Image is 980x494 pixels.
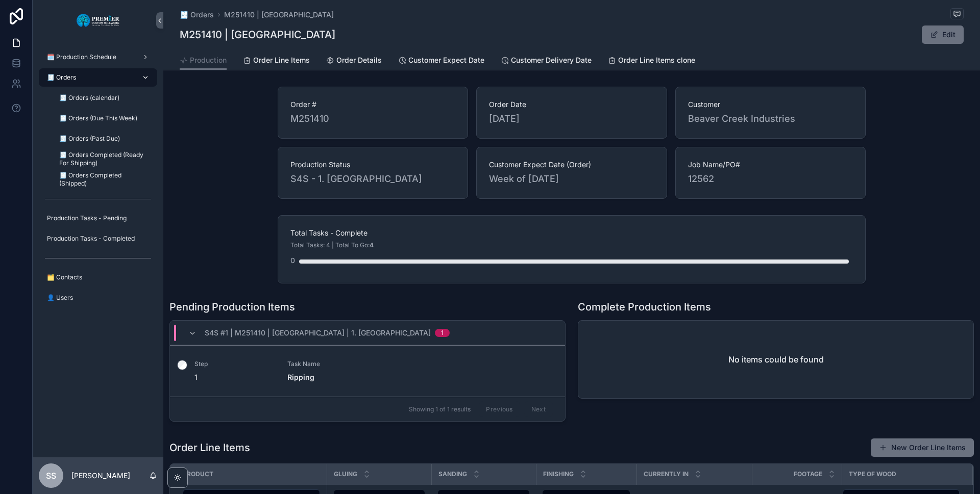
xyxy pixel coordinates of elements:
[180,10,214,20] a: 🧾 Orders
[578,300,711,314] h1: Complete Production Items
[290,112,455,126] span: M251410
[489,160,654,170] span: Customer Expect Date (Order)
[688,99,853,110] span: Customer
[47,53,116,61] span: 🗓️ Production Schedule
[180,28,335,42] h1: M251410 | [GEOGRAPHIC_DATA]
[290,241,374,249] span: Total Tasks: 4 | Total To Go:
[59,151,147,167] span: 🧾 Orders Completed (Ready For Shipping)
[169,300,295,314] h1: Pending Production Items
[47,214,127,222] span: Production Tasks - Pending
[39,209,157,227] a: Production Tasks - Pending
[511,55,592,65] span: Customer Delivery Date
[334,470,357,478] span: Gluing
[489,99,654,110] span: Order Date
[326,51,382,71] a: Order Details
[51,129,157,148] a: 🧾 Orders (Past Due)
[290,99,455,110] span: Order #
[501,51,592,71] a: Customer Delivery Date
[608,51,695,71] a: Order Line Items clone
[438,470,467,478] span: Sanding
[849,470,896,478] span: Type of wood
[290,172,455,186] span: S4S - 1. [GEOGRAPHIC_DATA]
[190,55,227,65] span: Production
[489,172,654,186] span: Week of [DATE]
[51,150,157,168] a: 🧾 Orders Completed (Ready For Shipping)
[441,329,444,337] div: 1
[47,294,73,302] span: 👤 Users
[39,229,157,248] a: Production Tasks - Completed
[243,51,310,71] a: Order Line Items
[290,250,295,271] div: 0
[688,112,853,126] span: Beaver Creek Industries
[39,68,157,87] a: 🧾 Orders
[408,55,484,65] span: Customer Expect Date
[39,48,157,66] a: 🗓️ Production Schedule
[76,12,120,29] img: App logo
[51,170,157,189] a: 🧾 Orders Completed (Shipped)
[59,94,119,102] span: 🧾 Orders (calendar)
[39,289,157,307] a: 👤 Users
[871,438,974,457] button: New Order Line Items
[47,273,82,281] span: 🗂️ Contacts
[287,360,553,368] span: Task Name
[33,41,163,320] div: scrollable content
[169,440,250,455] h1: Order Line Items
[180,51,227,70] a: Production
[59,171,147,188] span: 🧾 Orders Completed (Shipped)
[370,241,374,249] strong: 4
[183,470,213,478] span: Product
[194,372,275,382] span: 1
[794,470,822,478] span: Footage
[618,55,695,65] span: Order Line Items clone
[51,89,157,107] a: 🧾 Orders (calendar)
[59,114,137,122] span: 🧾 Orders (Due This Week)
[728,353,824,366] h2: No items could be found
[253,55,310,65] span: Order Line Items
[71,471,130,481] p: [PERSON_NAME]
[543,470,574,478] span: Finishing
[336,55,382,65] span: Order Details
[51,109,157,127] a: 🧾 Orders (Due This Week)
[224,10,334,20] a: M251410 | [GEOGRAPHIC_DATA]
[46,470,56,482] span: SS
[398,51,484,71] a: Customer Expect Date
[688,172,853,186] span: 12562
[39,268,157,287] a: 🗂️ Contacts
[290,160,455,170] span: Production Status
[290,228,853,238] span: Total Tasks - Complete
[644,470,689,478] span: Currently In
[409,405,471,413] span: Showing 1 of 1 results
[205,328,431,338] span: S4S #1 | M251410 | [GEOGRAPHIC_DATA] | 1. [GEOGRAPHIC_DATA]
[59,135,120,143] span: 🧾 Orders (Past Due)
[922,25,964,44] button: Edit
[688,160,853,170] span: Job Name/PO#
[287,373,314,381] strong: Ripping
[489,112,654,126] span: [DATE]
[47,235,135,243] span: Production Tasks - Completed
[47,73,76,82] span: 🧾 Orders
[194,360,275,368] span: Step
